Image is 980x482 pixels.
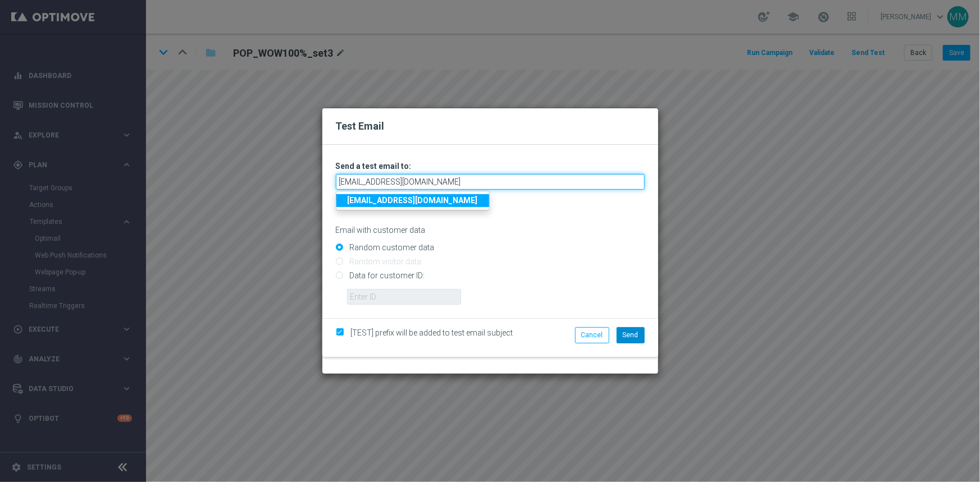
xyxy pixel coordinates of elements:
[336,120,645,133] h2: Test Email
[336,192,645,203] p: Separate multiple addresses with commas
[347,289,461,305] input: Enter ID
[617,327,645,343] button: Send
[336,225,645,235] p: Email with customer data
[623,331,639,339] span: Send
[351,328,513,337] span: [TEST] prefix will be added to test email subject
[575,327,609,343] button: Cancel
[347,242,435,253] label: Random customer data
[336,194,489,207] a: [EMAIL_ADDRESS][DOMAIN_NAME]
[336,161,645,171] h3: Send a test email to:
[348,196,478,205] strong: [EMAIL_ADDRESS][DOMAIN_NAME]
